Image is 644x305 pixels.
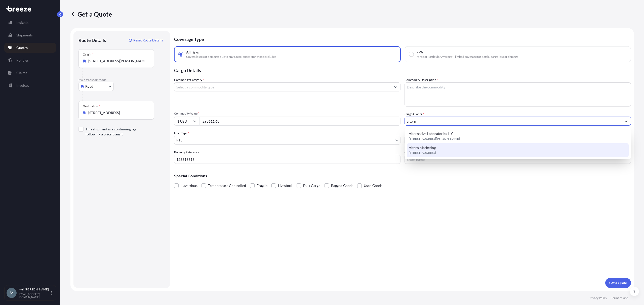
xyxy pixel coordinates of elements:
[364,182,382,189] span: Used Goods
[16,33,33,38] p: Shipments
[609,280,627,285] p: Get a Quote
[174,77,204,82] label: Commodity Category
[405,150,422,155] label: Carrier Name
[16,58,29,63] p: Policies
[174,131,189,136] span: Load Type
[85,84,93,89] span: Road
[409,150,436,155] span: [STREET_ADDRESS]
[133,38,163,43] p: Reset Route Details
[589,296,607,300] p: Privacy Policy
[19,292,50,298] p: [EMAIL_ADDRESS][DOMAIN_NAME]
[409,145,436,150] span: Altern Marketing
[88,110,148,115] input: Destination
[417,50,423,55] span: FPA
[86,127,150,137] label: This shipment is a continuing leg following a prior transit
[181,182,197,189] span: Hazardous
[405,131,631,135] span: Freight Cost
[83,104,100,108] div: Destination
[331,182,353,189] span: Bagged Goods
[174,112,400,116] span: Commodity Value
[88,59,148,64] input: Origin
[174,31,631,46] p: Coverage Type
[409,131,454,136] span: Alternative Laboratories LLC
[611,296,628,300] p: Terms of Use
[16,20,28,25] p: Insights
[174,82,391,91] input: Select a commodity type
[622,117,631,126] button: Show suggestions
[78,82,114,91] button: Select transport
[16,45,28,50] p: Quotes
[78,37,106,43] p: Route Details
[174,62,631,77] p: Cargo Details
[257,182,267,189] span: Fragile
[405,77,438,82] label: Commodity Description
[303,182,320,189] span: Bulk Cargo
[199,117,400,126] input: Type amount
[405,155,631,164] input: Enter name
[174,150,199,155] label: Booking Reference
[407,129,628,157] div: Suggestions
[70,10,112,18] p: Get a Quote
[78,78,165,82] p: Main transport mode
[409,136,460,141] span: [STREET_ADDRESS][PERSON_NAME]
[186,55,276,59] span: Covers losses or damages due to any cause, except for those excluded
[405,112,424,117] label: Cargo Owner
[10,290,14,295] span: M
[405,117,622,126] input: Full name
[83,53,94,57] div: Origin
[174,155,400,164] input: Your internal reference
[278,182,293,189] span: Livestock
[19,287,50,291] p: Meli [PERSON_NAME]
[16,83,29,88] p: Invoices
[391,82,400,91] button: Show suggestions
[174,174,631,178] p: Special Conditions
[417,55,518,59] span: "Free of Particular Average" - limited coverage for partial cargo loss or damage
[186,50,199,55] span: All risks
[208,182,246,189] span: Temperature Controlled
[176,138,182,143] span: FTL
[16,70,27,75] p: Claims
